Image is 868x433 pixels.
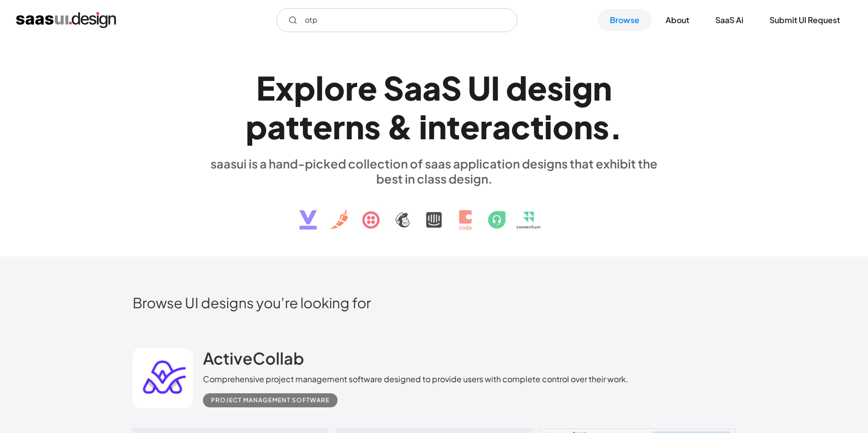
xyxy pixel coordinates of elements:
div: a [422,68,441,107]
div: t [447,107,460,146]
div: a [404,68,422,107]
div: a [267,107,286,146]
div: r [333,107,345,146]
div: o [553,107,574,146]
input: Search UI designs you're looking for... [276,8,517,32]
div: t [299,107,313,146]
div: n [574,107,593,146]
div: x [275,68,294,107]
div: o [324,68,345,107]
div: E [256,68,275,107]
div: i [564,68,572,107]
div: S [383,68,404,107]
div: I [491,68,500,107]
a: Submit UI Request [757,9,852,31]
img: text, icon, saas logo [282,186,586,238]
a: Browse [598,9,652,31]
div: i [544,107,553,146]
div: Comprehensive project management software designed to provide users with complete control over th... [203,373,628,385]
div: s [547,68,564,107]
div: e [313,107,333,146]
div: Project Management Software [211,394,330,406]
div: t [286,107,299,146]
div: a [492,107,511,146]
div: e [460,107,480,146]
div: e [527,68,547,107]
div: e [358,68,377,107]
h1: Explore SaaS UI design patterns & interactions. [203,68,665,146]
div: saasui is a hand-picked collection of saas application designs that exhibit the best in class des... [203,156,665,186]
div: & [387,107,413,146]
div: i [419,107,427,146]
div: S [441,68,462,107]
div: n [593,68,612,107]
div: n [345,107,364,146]
div: s [364,107,381,146]
div: t [530,107,544,146]
div: p [294,68,315,107]
a: About [654,9,701,31]
div: . [609,107,622,146]
div: r [345,68,358,107]
div: l [315,68,324,107]
div: d [506,68,527,107]
div: p [246,107,267,146]
a: ActiveCollab [203,348,304,373]
div: n [427,107,447,146]
h2: Browse UI designs you’re looking for [133,294,735,311]
div: r [480,107,492,146]
div: g [572,68,593,107]
a: home [16,12,116,28]
a: SaaS Ai [703,9,755,31]
div: s [593,107,609,146]
div: c [511,107,530,146]
div: U [468,68,491,107]
form: Email Form [276,8,517,32]
h2: ActiveCollab [203,348,304,368]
